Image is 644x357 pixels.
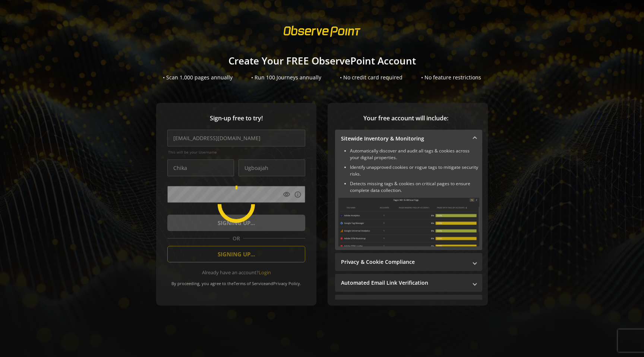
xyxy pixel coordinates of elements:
[251,74,321,81] div: • Run 100 Journeys annually
[341,258,467,266] mat-panel-title: Privacy & Cookie Compliance
[350,180,479,194] li: Detects missing tags & cookies on critical pages to ensure complete data collection.
[163,74,233,81] div: • Scan 1,000 pages annually
[167,276,305,286] div: By proceeding, you agree to the and .
[234,281,266,286] a: Terms of Service
[335,274,482,292] mat-expansion-panel-header: Automated Email Link Verification
[340,74,402,81] div: • No credit card required
[335,295,482,313] mat-expansion-panel-header: Performance Monitoring with Web Vitals
[335,148,482,250] div: Sitewide Inventory & Monitoring
[341,135,467,142] mat-panel-title: Sitewide Inventory & Monitoring
[350,148,479,161] li: Automatically discover and audit all tags & cookies across your digital properties.
[338,198,479,246] img: Sitewide Inventory & Monitoring
[273,281,300,286] a: Privacy Policy
[167,114,305,123] span: Sign-up free to try!
[421,74,481,81] div: • No feature restrictions
[341,279,467,287] mat-panel-title: Automated Email Link Verification
[335,253,482,271] mat-expansion-panel-header: Privacy & Cookie Compliance
[335,114,477,123] span: Your free account will include:
[335,130,482,148] mat-expansion-panel-header: Sitewide Inventory & Monitoring
[350,164,479,177] li: Identify unapproved cookies or rogue tags to mitigate security risks.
